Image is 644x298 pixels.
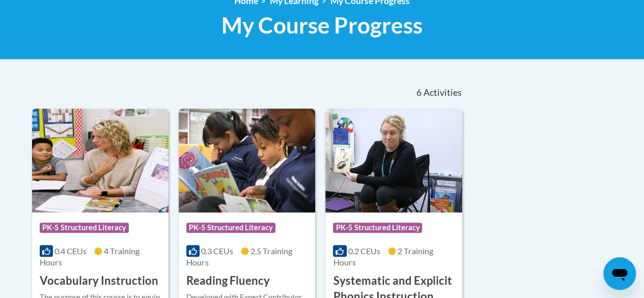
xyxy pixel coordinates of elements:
img: Course Logo [179,109,315,212]
h3: Reading Fluency [186,273,270,289]
span: PK-5 Structured Literacy [186,223,275,233]
img: Course Logo [325,109,462,212]
img: Course Logo [32,109,169,212]
span: My Course Progress [221,12,423,39]
span: 0.2 CEUs [348,246,380,256]
span: PK-5 Structured Literacy [40,223,129,233]
iframe: Button to launch messaging window [603,257,636,290]
span: 0.3 CEUs [201,246,233,256]
span: Activities [423,87,461,98]
h3: Vocabulary Instruction [40,273,158,289]
span: 6 [416,87,422,98]
span: 0.4 CEUs [54,246,87,256]
span: PK-5 Structured Literacy [333,223,422,233]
